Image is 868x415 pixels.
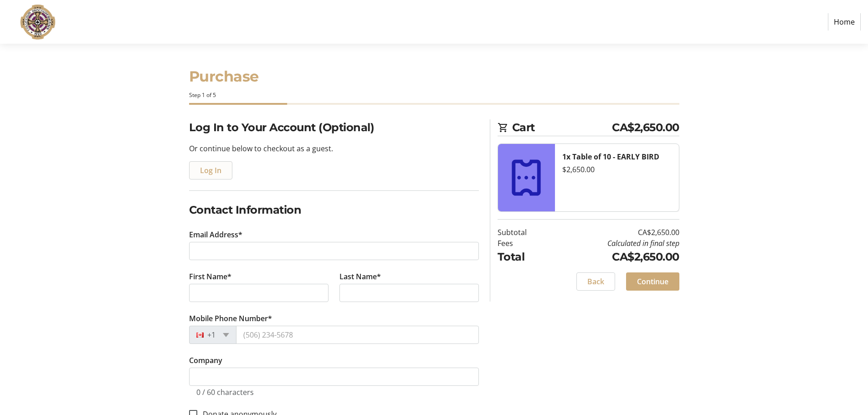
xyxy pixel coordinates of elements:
[498,249,550,265] td: Total
[196,387,254,397] tr-character-limit: 0 / 60 characters
[637,276,668,287] span: Continue
[189,202,479,218] h2: Contact Information
[550,238,679,249] td: Calculated in final step
[550,249,679,265] td: CA$2,650.00
[626,272,679,291] button: Continue
[498,227,550,238] td: Subtotal
[828,13,861,31] a: Home
[189,271,231,282] label: First Name*
[189,119,479,136] h2: Log In to Your Account (Optional)
[189,161,232,179] button: Log In
[612,119,679,136] span: CA$2,650.00
[498,238,550,249] td: Fees
[512,119,612,136] span: Cart
[189,313,272,324] label: Mobile Phone Number*
[562,164,672,175] div: $2,650.00
[189,355,222,366] label: Company
[189,91,679,99] div: Step 1 of 5
[7,4,72,40] img: VC Parent Association's Logo
[576,272,615,291] button: Back
[562,152,659,162] strong: 1x Table of 10 - EARLY BIRD
[587,276,604,287] span: Back
[189,229,242,240] label: Email Address*
[189,66,679,87] h1: Purchase
[550,227,679,238] td: CA$2,650.00
[236,326,479,344] input: (506) 234-5678
[189,143,479,154] p: Or continue below to checkout as a guest.
[200,165,221,176] span: Log In
[339,271,381,282] label: Last Name*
